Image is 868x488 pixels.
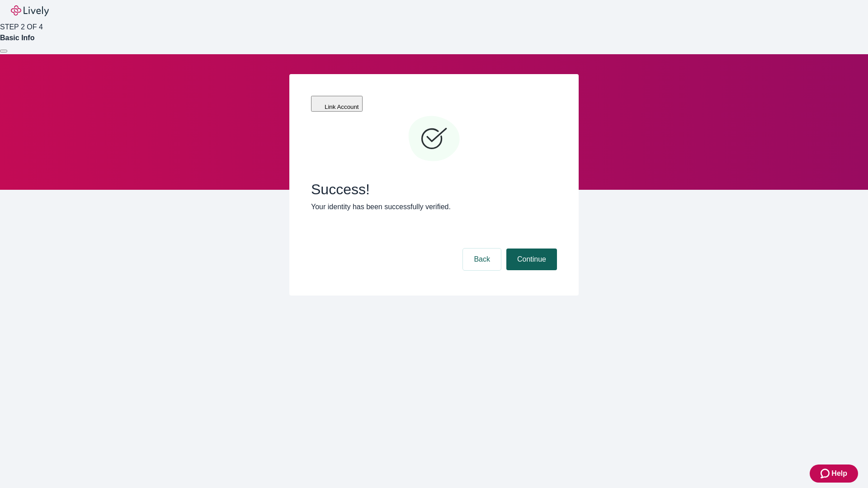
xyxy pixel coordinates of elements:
button: Continue [506,249,557,270]
button: Link Account [311,96,363,112]
button: Back [463,249,501,270]
svg: Checkmark icon [407,112,461,166]
span: Success! [311,181,557,198]
span: Help [831,468,847,479]
button: Zendesk support iconHelp [810,465,858,483]
p: Your identity has been successfully verified. [311,202,557,212]
svg: Zendesk support icon [821,468,831,479]
img: Lively [11,5,49,16]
